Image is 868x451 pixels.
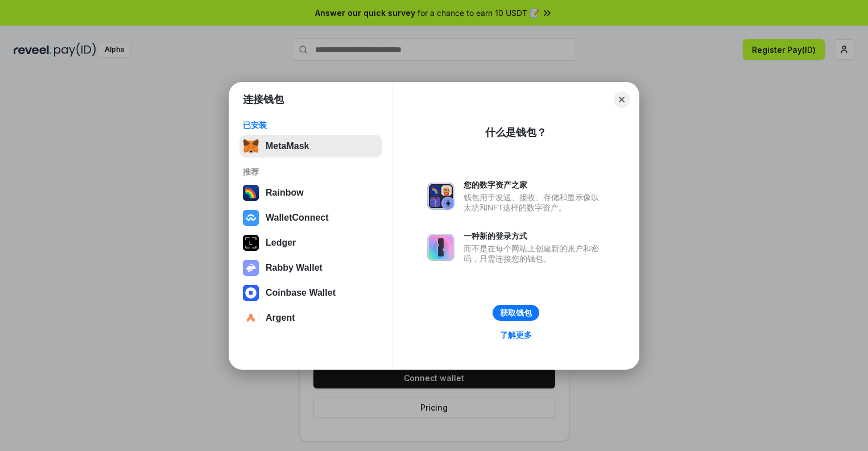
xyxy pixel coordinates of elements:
div: 而不是在每个网站上创建新的账户和密码，只需连接您的钱包。 [464,243,605,264]
button: 获取钱包 [493,305,539,321]
div: 您的数字资产之家 [464,180,605,190]
div: 已安装 [243,120,379,130]
div: WalletConnect [266,213,329,223]
div: Argent [266,313,295,323]
img: svg+xml,%3Csvg%20fill%3D%22none%22%20height%3D%2233%22%20viewBox%3D%220%200%2035%2033%22%20width%... [243,138,259,154]
div: Coinbase Wallet [266,288,336,298]
img: svg+xml,%3Csvg%20xmlns%3D%22http%3A%2F%2Fwww.w3.org%2F2000%2Fsvg%22%20width%3D%2228%22%20height%3... [243,235,259,251]
img: svg+xml,%3Csvg%20width%3D%2228%22%20height%3D%2228%22%20viewBox%3D%220%200%2028%2028%22%20fill%3D... [243,285,259,301]
div: 了解更多 [500,330,532,340]
div: 钱包用于发送、接收、存储和显示像以太坊和NFT这样的数字资产。 [464,192,605,213]
img: svg+xml,%3Csvg%20xmlns%3D%22http%3A%2F%2Fwww.w3.org%2F2000%2Fsvg%22%20fill%3D%22none%22%20viewBox... [427,234,454,261]
img: svg+xml,%3Csvg%20xmlns%3D%22http%3A%2F%2Fwww.w3.org%2F2000%2Fsvg%22%20fill%3D%22none%22%20viewBox... [427,183,454,210]
img: svg+xml,%3Csvg%20width%3D%2228%22%20height%3D%2228%22%20viewBox%3D%220%200%2028%2028%22%20fill%3D... [243,210,259,226]
button: Rabby Wallet [239,256,382,279]
h1: 连接钱包 [243,93,284,106]
button: Argent [239,307,382,329]
div: Rabby Wallet [266,263,323,273]
button: MetaMask [239,135,382,158]
img: svg+xml,%3Csvg%20width%3D%22120%22%20height%3D%22120%22%20viewBox%3D%220%200%20120%20120%22%20fil... [243,185,259,201]
button: Coinbase Wallet [239,282,382,304]
div: 获取钱包 [500,308,532,318]
button: Rainbow [239,181,382,204]
button: Close [614,92,630,107]
a: 了解更多 [493,328,539,342]
img: svg+xml,%3Csvg%20xmlns%3D%22http%3A%2F%2Fwww.w3.org%2F2000%2Fsvg%22%20fill%3D%22none%22%20viewBox... [243,260,259,276]
div: 推荐 [243,167,379,177]
button: WalletConnect [239,206,382,229]
button: Ledger [239,231,382,254]
div: 一种新的登录方式 [464,231,605,241]
div: Rainbow [266,188,304,198]
div: Ledger [266,238,296,248]
div: 什么是钱包？ [485,126,547,139]
div: MetaMask [266,141,309,151]
img: svg+xml,%3Csvg%20width%3D%2228%22%20height%3D%2228%22%20viewBox%3D%220%200%2028%2028%22%20fill%3D... [243,310,259,326]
